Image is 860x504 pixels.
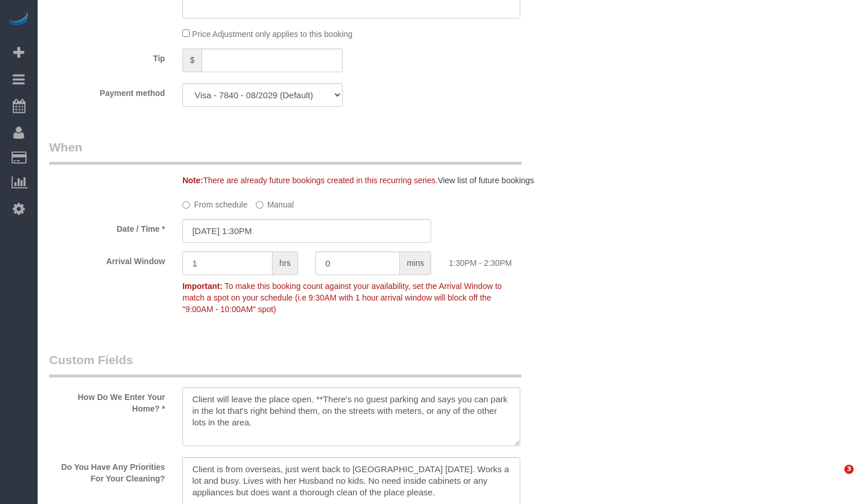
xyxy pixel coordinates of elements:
[182,49,201,72] span: $
[256,195,294,210] label: Manual
[821,465,848,492] iframe: Intercom live chat
[400,251,432,275] span: mins
[41,457,174,484] label: Do You Have Any Priorities For Your Cleaning?
[41,251,174,267] label: Arrival Window
[41,387,174,414] label: How Do We Enter Your Home? *
[7,12,30,28] img: Automaid Logo
[438,176,534,185] a: View list of future bookings
[49,139,521,165] legend: When
[256,201,263,209] input: Manual
[440,251,573,269] div: 1:30PM - 2:30PM
[41,49,174,64] label: Tip
[41,83,174,99] label: Payment method
[182,176,203,185] strong: Note:
[844,465,854,474] span: 3
[182,219,431,243] input: MM/DD/YYYY HH:MM
[182,281,502,314] span: To make this booking count against your availability, set the Arrival Window to match a spot on y...
[182,195,248,210] label: From schedule
[41,219,174,235] label: Date / Time *
[192,29,352,39] span: Price Adjustment only applies to this booking
[182,201,190,209] input: From schedule
[182,281,222,291] strong: Important:
[273,251,298,275] span: hrs
[174,175,573,186] div: There are already future bookings created in this recurring series.
[49,351,521,377] legend: Custom Fields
